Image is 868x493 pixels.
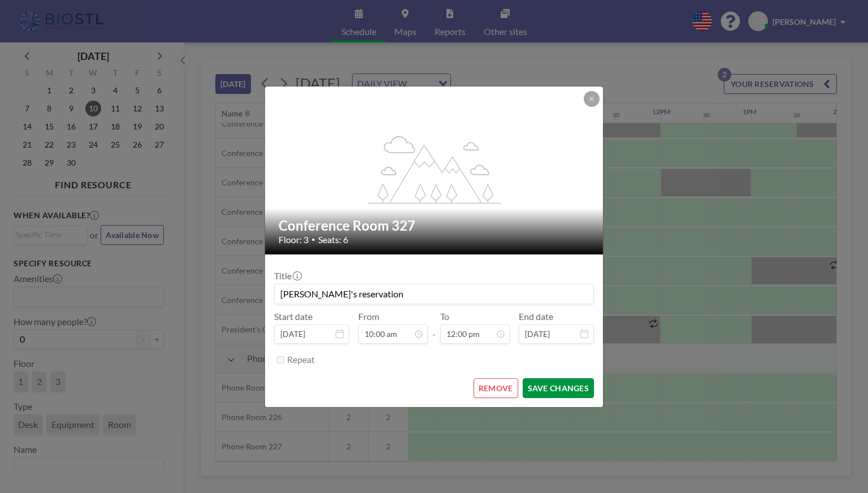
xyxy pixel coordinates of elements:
[358,311,379,322] label: From
[440,311,449,322] label: To
[274,311,313,322] label: Start date
[523,378,594,398] button: SAVE CHANGES
[432,315,436,340] span: -
[274,270,301,282] label: Title
[368,135,501,203] g: flex-grow: 1.2;
[279,234,309,245] span: Floor: 3
[275,284,593,304] input: (No title)
[519,311,553,322] label: End date
[318,234,348,245] span: Seats: 6
[279,217,591,234] h2: Conference Room 327
[287,354,315,365] label: Repeat
[474,378,518,398] button: REMOVE
[311,235,315,244] span: •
